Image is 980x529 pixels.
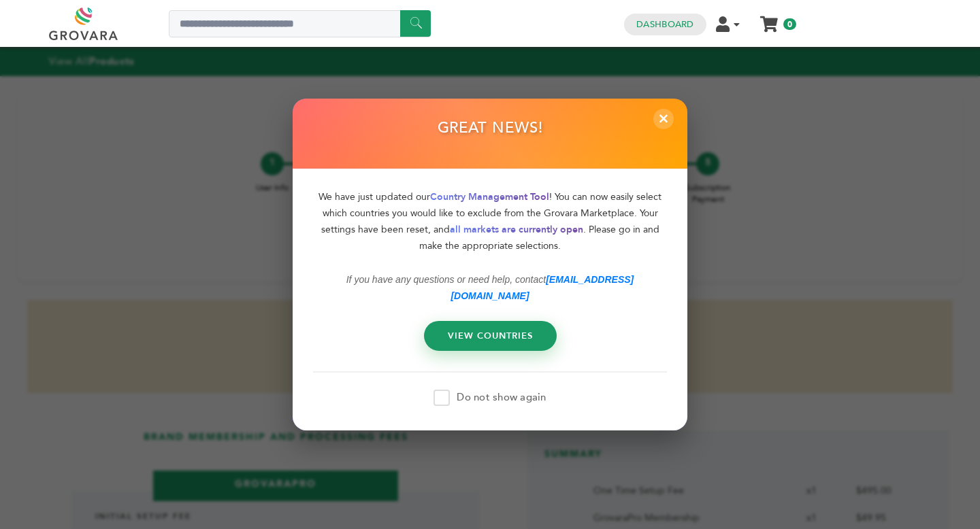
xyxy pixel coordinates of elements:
label: Do not show again [434,390,546,406]
a: VIEW COUNTRIES [424,320,557,350]
a: [EMAIL_ADDRESS][DOMAIN_NAME] [451,273,634,301]
span: all markets are currently open [450,222,583,235]
a: Dashboard [636,18,693,31]
p: If you have any questions or need help, contact [313,271,667,303]
span: 0 [783,18,796,30]
h2: GREAT NEWS! [438,119,543,145]
input: Search a product or brand... [169,10,431,37]
span: × [653,109,674,129]
span: Country Management Tool [430,190,549,203]
a: My Cart [762,12,777,27]
p: We have just updated our ! You can now easily select which countries you would like to exclude fr... [313,188,667,254]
